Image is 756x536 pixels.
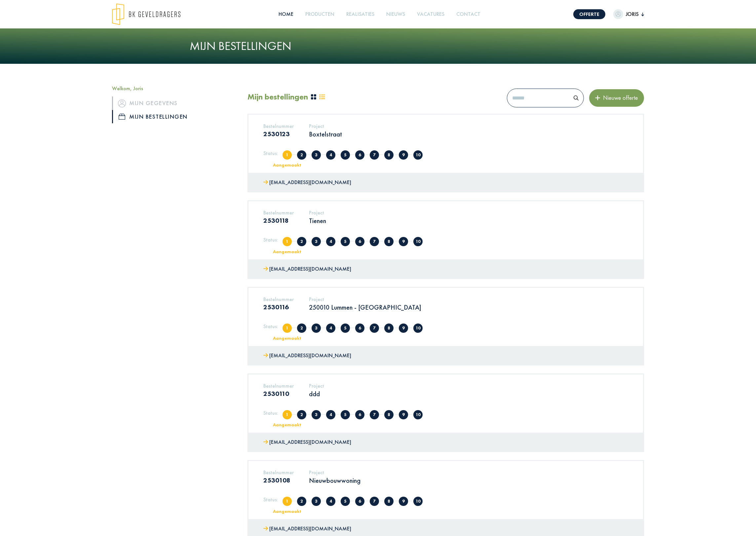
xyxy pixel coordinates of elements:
[574,96,579,100] img: search.svg
[413,497,423,506] span: Geleverd/afgehaald
[263,438,351,447] a: [EMAIL_ADDRESS][DOMAIN_NAME]
[341,497,350,506] span: Offerte afgekeurd
[399,410,408,419] span: Klaar voor levering/afhaling
[370,410,379,419] span: In productie
[260,422,315,427] div: Aangemaakt
[190,39,566,53] h1: Mijn bestellingen
[112,85,238,92] h5: Welkom, Joris
[112,96,238,110] a: iconMijn gegevens
[309,303,421,312] p: 250010 Lummen - [GEOGRAPHIC_DATA]
[309,210,326,216] h5: Project
[112,110,238,123] a: iconMijn bestellingen
[384,410,394,419] span: In nabehandeling
[263,351,351,361] a: [EMAIL_ADDRESS][DOMAIN_NAME]
[355,497,364,506] span: Offerte goedgekeurd
[399,497,408,506] span: Klaar voor levering/afhaling
[263,216,294,224] h3: 2530118
[297,150,306,160] span: Volledig
[312,150,321,160] span: Offerte verzonden
[384,7,408,22] a: Nieuws
[399,150,408,160] span: Klaar voor levering/afhaling
[384,497,394,506] span: In nabehandeling
[623,10,641,18] span: Joris
[312,410,321,419] span: Offerte verzonden
[413,150,423,160] span: Geleverd/afgehaald
[263,123,294,129] h5: Bestelnummer
[309,216,326,225] p: Tienen
[263,150,278,156] h5: Status:
[589,89,644,106] button: Nieuwe offerte
[355,150,364,160] span: Offerte goedgekeurd
[263,237,278,243] h5: Status:
[326,237,335,246] span: Offerte in overleg
[263,296,294,302] h5: Bestelnummer
[283,150,292,160] span: Aangemaakt
[263,210,294,216] h5: Bestelnummer
[355,237,364,246] span: Offerte goedgekeurd
[283,237,292,246] span: Aangemaakt
[309,476,360,485] p: Nieuwbouwwoning
[260,336,315,340] div: Aangemaakt
[119,114,125,120] img: icon
[297,410,306,419] span: Volledig
[370,324,379,333] span: In productie
[414,7,447,22] a: Vacatures
[312,237,321,246] span: Offerte verzonden
[384,324,394,333] span: In nabehandeling
[247,92,308,102] h2: Mijn bestellingen
[263,410,278,416] h5: Status:
[303,7,337,22] a: Producten
[297,237,306,246] span: Volledig
[454,7,483,22] a: Contact
[297,324,306,333] span: Volledig
[573,9,605,19] a: Offerte
[263,496,278,503] h5: Status:
[263,178,351,187] a: [EMAIL_ADDRESS][DOMAIN_NAME]
[283,410,292,419] span: Aangemaakt
[370,150,379,160] span: In productie
[260,509,315,514] div: Aangemaakt
[370,497,379,506] span: In productie
[263,303,294,311] h3: 2530116
[309,383,324,389] h5: Project
[263,383,294,389] h5: Bestelnummer
[309,123,342,129] h5: Project
[263,264,351,274] a: [EMAIL_ADDRESS][DOMAIN_NAME]
[309,130,342,138] p: Boxtelstraat
[355,410,364,419] span: Offerte goedgekeurd
[309,469,360,476] h5: Project
[341,324,350,333] span: Offerte afgekeurd
[312,497,321,506] span: Offerte verzonden
[384,150,394,160] span: In nabehandeling
[600,94,638,101] span: Nieuwe offerte
[260,249,315,254] div: Aangemaakt
[326,150,335,160] span: Offerte in overleg
[355,324,364,333] span: Offerte goedgekeurd
[613,9,623,19] img: dummypic.png
[263,524,351,534] a: [EMAIL_ADDRESS][DOMAIN_NAME]
[326,497,335,506] span: Offerte in overleg
[263,323,278,329] h5: Status:
[263,390,294,398] h3: 2530110
[326,324,335,333] span: Offerte in overleg
[276,7,296,22] a: Home
[344,7,377,22] a: Realisaties
[263,469,294,476] h5: Bestelnummer
[309,390,324,398] p: ddd
[326,410,335,419] span: Offerte in overleg
[370,237,379,246] span: In productie
[283,324,292,333] span: Aangemaakt
[297,497,306,506] span: Volledig
[399,324,408,333] span: Klaar voor levering/afhaling
[312,324,321,333] span: Offerte verzonden
[260,163,315,167] div: Aangemaakt
[413,237,423,246] span: Geleverd/afgehaald
[341,237,350,246] span: Offerte afgekeurd
[399,237,408,246] span: Klaar voor levering/afhaling
[263,130,294,138] h3: 2530123
[384,237,394,246] span: In nabehandeling
[283,497,292,506] span: Aangemaakt
[263,476,294,484] h3: 2530108
[413,324,423,333] span: Geleverd/afgehaald
[309,296,421,302] h5: Project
